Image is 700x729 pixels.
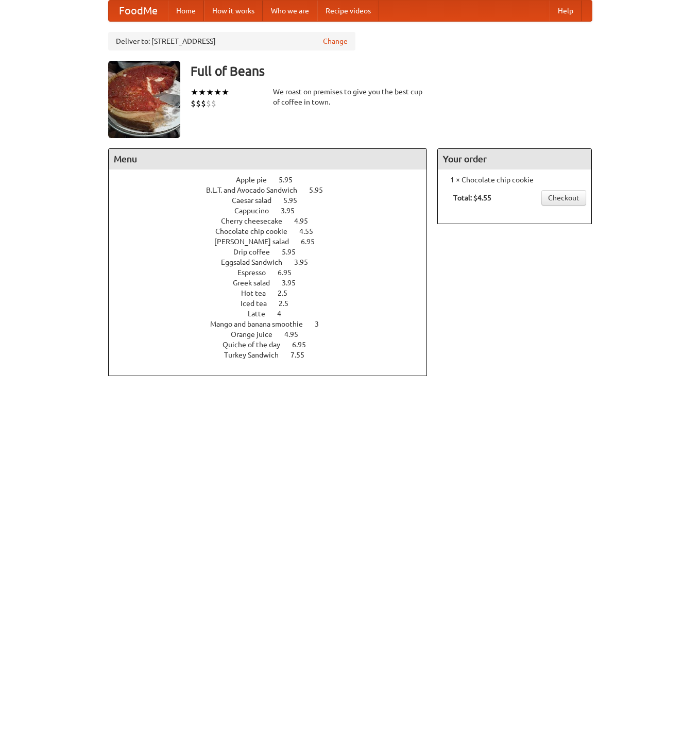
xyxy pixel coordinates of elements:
[294,217,318,225] span: 4.95
[291,351,315,359] span: 7.55
[277,310,292,318] span: 4
[248,310,300,318] a: Latte 4
[541,190,586,206] a: Checkout
[438,149,591,169] h4: Your order
[232,196,282,205] span: Caesar salad
[292,341,316,349] span: 6.95
[233,279,315,287] a: Greek salad 3.95
[273,87,428,107] div: We roast on premises to give you the best cup of coffee in town.
[284,330,309,338] span: 4.95
[453,194,491,202] b: Total: $4.55
[236,176,277,184] span: Apple pie
[221,87,229,98] li: ★
[233,279,280,287] span: Greek salad
[233,248,280,256] span: Drip coffee
[234,207,279,215] span: Cappucino
[108,32,355,50] div: Deliver to: [STREET_ADDRESS]
[223,341,325,349] a: Quiche of the day 6.95
[241,299,277,308] span: Iced tea
[214,238,299,246] span: [PERSON_NAME] salad
[224,351,323,359] a: Turkey Sandwich 7.55
[215,227,332,235] a: Chocolate chip cookie 4.55
[263,1,317,21] a: Who we are
[221,217,327,225] a: Cherry cheesecake 4.95
[234,207,314,215] a: Cappucino 3.95
[214,87,221,98] li: ★
[206,186,342,194] a: B.L.T. and Avocado Sandwich 5.95
[294,258,318,266] span: 3.95
[221,258,293,266] span: Eggsalad Sandwich
[282,279,306,287] span: 3.95
[223,341,291,349] span: Quiche of the day
[237,268,276,277] span: Espresso
[301,238,325,246] span: 6.95
[109,1,168,21] a: FoodMe
[237,268,311,277] a: Espresso 6.95
[231,330,283,338] span: Orange juice
[204,1,263,21] a: How it works
[283,196,308,205] span: 5.95
[215,227,298,235] span: Chocolate chip cookie
[224,351,289,359] span: Turkey Sandwich
[236,176,312,184] a: Apple pie 5.95
[210,320,338,328] a: Mango and banana smoothie 3
[323,36,348,46] a: Change
[278,289,298,297] span: 2.5
[315,320,329,328] span: 3
[248,310,276,318] span: Latte
[309,186,333,194] span: 5.95
[206,98,211,109] li: $
[299,227,323,235] span: 4.55
[198,87,206,98] li: ★
[443,175,586,185] li: 1 × Chocolate chip cookie
[191,61,592,81] h3: Full of Beans
[201,98,206,109] li: $
[211,98,216,109] li: $
[232,196,316,205] a: Caesar salad 5.95
[241,289,306,297] a: Hot tea 2.5
[279,176,303,184] span: 5.95
[196,98,201,109] li: $
[206,87,214,98] li: ★
[282,248,306,256] span: 5.95
[168,1,204,21] a: Home
[231,330,317,338] a: Orange juice 4.95
[109,149,427,169] h4: Menu
[550,1,582,21] a: Help
[214,238,334,246] a: [PERSON_NAME] salad 6.95
[221,217,293,225] span: Cherry cheesecake
[278,268,302,277] span: 6.95
[210,320,313,328] span: Mango and banana smoothie
[241,289,276,297] span: Hot tea
[233,248,315,256] a: Drip coffee 5.95
[241,299,308,308] a: Iced tea 2.5
[281,207,305,215] span: 3.95
[206,186,308,194] span: B.L.T. and Avocado Sandwich
[191,87,198,98] li: ★
[108,61,180,138] img: angular.jpg
[279,299,299,308] span: 2.5
[317,1,379,21] a: Recipe videos
[191,98,196,109] li: $
[221,258,327,266] a: Eggsalad Sandwich 3.95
